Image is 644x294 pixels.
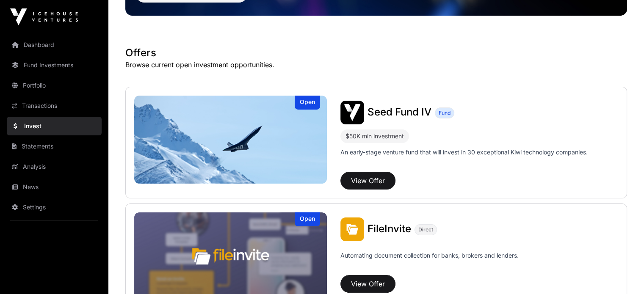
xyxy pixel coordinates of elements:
img: FileInvite [340,217,364,241]
a: Seed Fund IV [368,107,431,118]
a: Dashboard [7,36,102,54]
span: Fund [439,110,451,116]
p: Automating document collection for banks, brokers and lenders. [340,251,519,272]
span: FileInvite [368,223,411,235]
span: Seed Fund IV [368,106,431,118]
div: Open [295,212,320,226]
div: Open [295,96,320,110]
a: Settings [7,198,102,217]
a: Portfolio [7,76,102,95]
img: Seed Fund IV [340,101,364,124]
div: $50K min investment [340,129,409,143]
a: Statements [7,137,102,156]
a: Invest [7,117,102,135]
img: Icehouse Ventures Logo [10,8,78,25]
div: $50K min investment [345,131,404,141]
h1: Offers [125,46,627,60]
a: Seed Fund IVOpen [134,96,327,184]
a: FileInvite [368,224,411,235]
a: Analysis [7,157,102,176]
a: Fund Investments [7,56,102,74]
img: Seed Fund IV [134,96,327,184]
p: Browse current open investment opportunities. [125,60,627,70]
iframe: Chat Widget [602,253,644,294]
a: News [7,178,102,196]
span: Direct [418,226,433,233]
a: Transactions [7,96,102,115]
p: An early-stage venture fund that will invest in 30 exceptional Kiwi technology companies. [340,148,588,157]
button: View Offer [340,275,395,293]
button: View Offer [340,172,395,190]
